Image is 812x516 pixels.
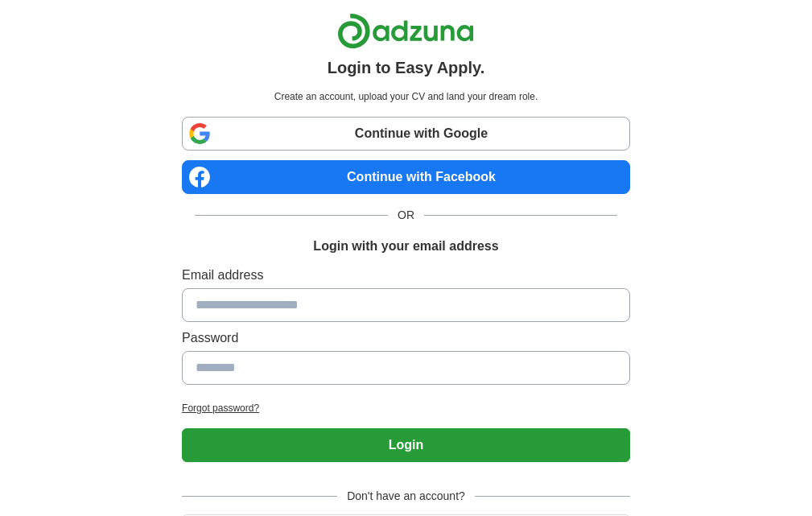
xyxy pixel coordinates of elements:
[182,160,630,194] a: Continue with Facebook
[182,117,630,151] a: Continue with Google
[388,207,424,224] span: OR
[337,13,474,49] img: Adzuna logo
[182,401,630,415] a: Forgot password?
[337,488,475,505] span: Don't have an account?
[313,237,498,256] h1: Login with your email address
[182,266,630,285] label: Email address
[182,328,630,348] label: Password
[185,89,627,104] p: Create an account, upload your CV and land your dream role.
[328,56,485,80] h1: Login to Easy Apply.
[182,428,630,462] button: Login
